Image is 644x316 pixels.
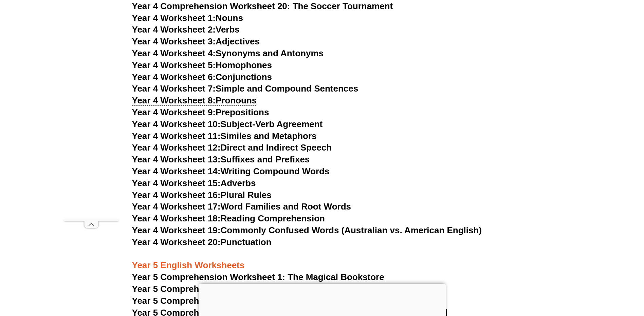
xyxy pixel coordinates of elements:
[132,213,221,223] span: Year 4 Worksheet 18:
[132,190,272,200] a: Year 4 Worksheet 16:Plural Rules
[132,178,221,188] span: Year 4 Worksheet 15:
[132,1,393,11] a: Year 4 Comprehension Worksheet 20: The Soccer Tournament
[132,284,377,294] a: Year 5 Comprehension Worksheet 2: The Animal Detective
[132,24,240,35] a: Year 4 Worksheet 2:Verbs
[132,142,332,153] a: Year 4 Worksheet 12:Direct and Indirect Speech
[132,166,221,176] span: Year 4 Worksheet 14:
[132,178,256,188] a: Year 4 Worksheet 15:Adverbs
[132,72,272,82] a: Year 4 Worksheet 6:Conjunctions
[132,36,260,46] a: Year 4 Worksheet 3:Adjectives
[531,239,644,316] iframe: Chat Widget
[132,119,221,129] span: Year 4 Worksheet 10:
[132,83,216,94] span: Year 4 Worksheet 7:
[199,284,446,314] iframe: Advertisement
[132,72,216,82] span: Year 4 Worksheet 6:
[132,190,221,200] span: Year 4 Worksheet 16:
[132,24,216,35] span: Year 4 Worksheet 2:
[132,237,221,247] span: Year 4 Worksheet 20:
[132,225,482,235] a: Year 4 Worksheet 19:Commonly Confused Words (Australian vs. American English)
[132,154,310,164] a: Year 4 Worksheet 13:Suffixes and Prefixes
[132,36,216,46] span: Year 4 Worksheet 3:
[132,131,221,141] span: Year 4 Worksheet 11:
[132,48,216,58] span: Year 4 Worksheet 4:
[132,201,221,212] span: Year 4 Worksheet 17:
[132,131,317,141] a: Year 4 Worksheet 11:Similes and Metaphors
[132,237,272,247] a: Year 4 Worksheet 20:Punctuation
[132,142,221,153] span: Year 4 Worksheet 12:
[132,107,269,117] a: Year 4 Worksheet 9:Prepositions
[132,225,221,235] span: Year 4 Worksheet 19:
[132,60,216,70] span: Year 4 Worksheet 5:
[132,296,363,306] a: Year 5 Comprehension Worksheet 3: The Time Capsule
[132,83,358,94] a: Year 4 Worksheet 7:Simple and Compound Sentences
[132,154,221,164] span: Year 4 Worksheet 13:
[132,249,512,272] h3: Year 5 English Worksheets
[64,16,118,219] iframe: Advertisement
[132,60,272,70] a: Year 4 Worksheet 5:Homophones
[132,272,384,282] a: Year 5 Comprehension Worksheet 1: The Magical Bookstore
[132,119,323,129] a: Year 4 Worksheet 10:Subject-Verb Agreement
[132,213,325,223] a: Year 4 Worksheet 18:Reading Comprehension
[132,166,330,176] a: Year 4 Worksheet 14:Writing Compound Words
[132,107,216,117] span: Year 4 Worksheet 9:
[132,13,216,23] span: Year 4 Worksheet 1:
[132,201,351,212] a: Year 4 Worksheet 17:Word Families and Root Words
[132,95,257,105] a: Year 4 Worksheet 8:Pronouns
[132,13,243,23] a: Year 4 Worksheet 1:Nouns
[132,95,216,105] span: Year 4 Worksheet 8:
[132,48,324,58] a: Year 4 Worksheet 4:Synonyms and Antonyms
